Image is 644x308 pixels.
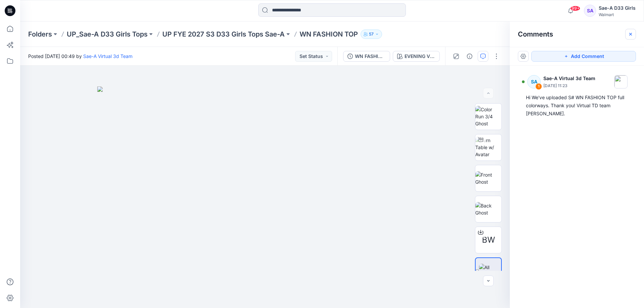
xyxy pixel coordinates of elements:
[526,94,628,118] div: Hi We've uploaded S# WN FASHION TOP full colorways. Thank you! Virtual TD team [PERSON_NAME].
[393,51,440,62] button: EVENING VIOLET
[369,30,374,38] p: 57
[531,51,636,62] button: Add Comment
[599,12,636,17] div: Walmart
[475,171,501,185] img: Front Ghost
[570,6,580,11] span: 99+
[67,29,148,39] a: UP_Sae-A D33 Girls Tops
[599,4,636,12] div: Sae-A D33 Girls
[343,51,390,62] button: WN FASHION TOP-5X2RIB_FULL COLORWAYS
[475,137,501,158] img: Turn Table w/ Avatar
[475,106,501,127] img: Color Run 3/4 Ghost
[361,29,382,39] button: 57
[543,74,595,82] p: Sae-A Virtual 3d Team
[518,30,553,38] h2: Comments
[464,51,475,62] button: Details
[584,5,596,17] div: SA
[405,53,435,60] div: EVENING VIOLET
[355,53,386,60] div: WN FASHION TOP-5X2RIB_FULL COLORWAYS
[543,82,595,89] p: [DATE] 11:23
[527,75,541,88] div: SA
[28,53,132,60] span: Posted [DATE] 00:49 by
[162,29,285,39] a: UP FYE 2027 S3 D33 Girls Tops Sae-A
[482,234,495,246] span: BW
[300,29,358,39] p: WN FASHION TOP
[83,53,132,59] a: Sae-A Virtual 3d Team
[28,29,52,39] a: Folders
[479,264,501,278] img: All colorways
[475,202,501,216] img: Back Ghost
[535,83,542,90] div: 1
